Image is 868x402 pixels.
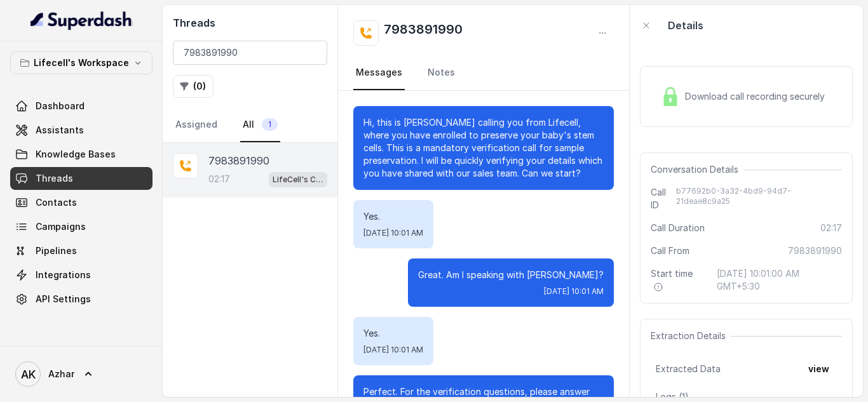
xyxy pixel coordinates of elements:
[10,95,153,117] a: Dashboard
[651,163,743,176] span: Conversation Details
[788,245,842,257] span: 7983891990
[36,196,77,209] span: Contacts
[173,108,327,142] nav: Tabs
[10,167,153,190] a: Threads
[363,116,604,180] p: Hi, this is [PERSON_NAME] calling you from Lifecell, where you have enrolled to preserve your bab...
[353,56,614,90] nav: Tabs
[173,75,214,98] button: (0)
[36,220,86,233] span: Campaigns
[273,173,323,186] p: LifeCell's Call Assistant
[173,15,327,30] h2: Threads
[36,293,91,305] span: API Settings
[717,267,842,293] span: [DATE] 10:01:00 AM GMT+5:30
[544,286,604,297] span: [DATE] 10:01 AM
[36,172,73,185] span: Threads
[363,228,423,238] span: [DATE] 10:01 AM
[21,368,36,381] text: AK
[36,269,91,281] span: Integrations
[651,222,705,234] span: Call Duration
[10,51,153,74] button: Lifecell's Workspace
[363,345,423,355] span: [DATE] 10:01 AM
[10,239,153,262] a: Pipelines
[668,18,703,33] p: Details
[208,153,269,168] p: 7983891990
[262,118,278,131] span: 1
[240,108,280,142] a: All1
[36,124,84,137] span: Assistants
[651,267,707,293] span: Start time
[10,215,153,238] a: Campaigns
[363,210,423,223] p: Yes.
[418,269,604,281] p: Great. Am I speaking with [PERSON_NAME]?
[173,108,220,142] a: Assigned
[48,368,74,380] span: Azhar
[173,41,327,65] input: Search by Call ID or Phone Number
[656,363,721,375] span: Extracted Data
[425,56,458,90] a: Notes
[208,173,230,185] p: 02:17
[10,288,153,311] a: API Settings
[363,327,423,340] p: Yes.
[685,90,830,103] span: Download call recording securely
[31,10,133,30] img: light.svg
[384,20,463,46] h2: 7983891990
[820,222,842,234] span: 02:17
[36,100,85,112] span: Dashboard
[36,148,116,161] span: Knowledge Bases
[353,56,405,90] a: Messages
[10,356,153,392] a: Azhar
[651,186,676,211] span: Call ID
[10,191,153,214] a: Contacts
[34,55,129,70] p: Lifecell's Workspace
[10,119,153,142] a: Assistants
[801,358,837,380] button: view
[651,330,731,342] span: Extraction Details
[36,245,77,257] span: Pipelines
[651,245,689,257] span: Call From
[661,87,680,106] img: Lock Icon
[10,143,153,166] a: Knowledge Bases
[676,186,842,211] span: b77692b0-3a32-4bd9-94d7-21deae8c9a25
[10,264,153,286] a: Integrations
